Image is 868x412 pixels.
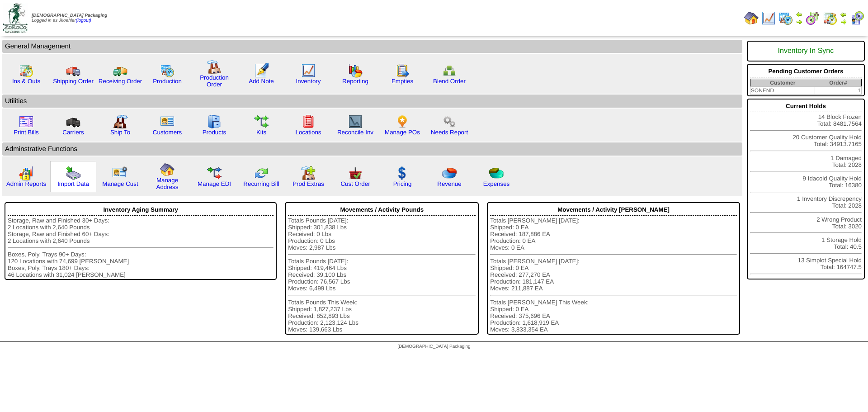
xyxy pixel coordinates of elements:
[8,217,274,278] div: Storage, Raw and Finished 30+ Days: 2 Locations with 2,640 Pounds Storage, Raw and Finished 60+ D...
[207,114,222,129] img: cabinet.gif
[243,180,279,187] a: Recurring Bill
[254,114,269,129] img: workflow.gif
[750,79,815,87] th: Customer
[110,129,130,136] a: Ship To
[3,3,28,33] img: zoroco-logo-small.webp
[32,13,107,18] span: [DEMOGRAPHIC_DATA] Packaging
[19,63,33,78] img: calendarinout.gif
[796,18,803,25] img: arrowright.gif
[397,344,470,349] span: [DEMOGRAPHIC_DATA] Packaging
[19,166,33,180] img: graph2.png
[747,99,865,279] div: 14 Block Frozen Total: 8481.7564 20 Customer Quality Hold Total: 34913.7165 1 Damaged Total: 2028...
[14,129,39,136] a: Print Bills
[385,129,420,136] a: Manage POs
[750,43,862,60] div: Inventory In Sync
[301,114,316,129] img: locations.gif
[66,166,80,180] img: import.gif
[153,78,182,85] a: Production
[8,204,274,216] div: Inventory Aging Summary
[256,129,266,136] a: Kits
[198,180,231,187] a: Manage EDI
[437,180,461,187] a: Revenue
[102,180,138,187] a: Manage Cust
[395,114,410,129] img: po.png
[288,204,476,216] div: Movements / Activity Pounds
[431,129,468,136] a: Needs Report
[395,166,410,180] img: dollar.gif
[153,129,182,136] a: Customers
[348,114,363,129] img: line_graph2.gif
[207,166,222,180] img: edi.gif
[490,204,737,216] div: Movements / Activity [PERSON_NAME]
[340,180,370,187] a: Cust Order
[761,11,776,25] img: line_graph.gif
[442,63,457,78] img: network.png
[19,114,33,129] img: invoice2.gif
[392,78,413,85] a: Empties
[489,166,504,180] img: pie_chart2.png
[301,63,316,78] img: line_graph.gif
[296,78,321,85] a: Inventory
[249,78,274,85] a: Add Note
[806,11,820,25] img: calendarblend.gif
[254,63,269,78] img: orders.gif
[203,129,226,136] a: Products
[2,40,742,53] td: General Management
[57,180,89,187] a: Import Data
[750,87,815,95] td: SONEND
[160,114,175,129] img: customers.gif
[254,166,269,180] img: reconcile.gif
[295,129,321,136] a: Locations
[12,78,40,85] a: Ins & Outs
[395,63,410,78] img: workorder.gif
[160,63,175,78] img: calendarprod.gif
[348,63,363,78] img: graph.gif
[113,114,127,129] img: factory2.gif
[815,87,862,95] td: 1
[207,60,222,74] img: factory.gif
[815,79,862,87] th: Order#
[301,166,316,180] img: prodextras.gif
[348,166,363,180] img: cust_order.png
[6,180,46,187] a: Admin Reports
[342,78,368,85] a: Reporting
[2,142,742,156] td: Adminstrative Functions
[62,129,84,136] a: Carriers
[840,18,847,25] img: arrowright.gif
[442,114,457,129] img: workflow.png
[796,11,803,18] img: arrowleft.gif
[200,74,229,88] a: Production Order
[288,217,476,333] div: Totals Pounds [DATE]: Shipped: 301,838 Lbs Received: 0 Lbs Production: 0 Lbs Moves: 2,987 Lbs Tot...
[750,66,862,77] div: Pending Customer Orders
[778,11,793,25] img: calendarprod.gif
[442,166,457,180] img: pie_chart.png
[337,129,373,136] a: Reconcile Inv
[76,18,91,23] a: (logout)
[393,180,412,187] a: Pricing
[113,63,127,78] img: truck2.gif
[840,11,847,18] img: arrowleft.gif
[156,177,179,190] a: Manage Address
[433,78,466,85] a: Blend Order
[2,95,742,108] td: Utilities
[823,11,837,25] img: calendarinout.gif
[490,217,737,333] div: Totals [PERSON_NAME] [DATE]: Shipped: 0 EA Received: 187,886 EA Production: 0 EA Moves: 0 EA Tota...
[750,100,862,112] div: Current Holds
[66,63,80,78] img: truck.gif
[66,114,80,129] img: truck3.gif
[112,166,129,180] img: managecust.png
[53,78,94,85] a: Shipping Order
[292,180,324,187] a: Prod Extras
[744,11,759,25] img: home.gif
[32,13,107,23] span: Logged in as Jkoehler
[160,162,175,177] img: home.gif
[850,11,864,25] img: calendarcustomer.gif
[99,78,142,85] a: Receiving Order
[483,180,510,187] a: Expenses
